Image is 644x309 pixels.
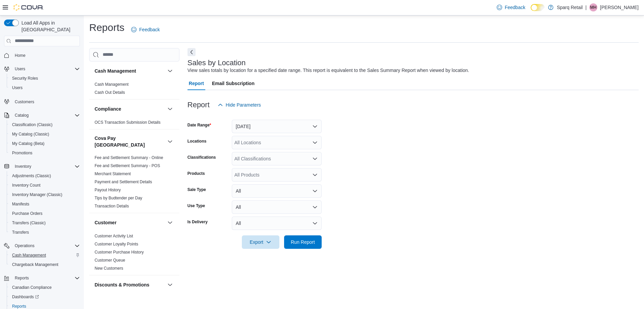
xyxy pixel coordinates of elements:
[15,99,34,105] span: Customers
[9,84,80,92] span: Users
[12,122,53,127] span: Classification (Classic)
[232,120,322,133] button: [DATE]
[215,98,264,112] button: Hide Parameters
[284,235,322,249] button: Run Report
[187,59,246,67] h3: Sales by Location
[95,219,165,226] button: Customer
[95,171,131,177] span: Merchant Statement
[187,155,216,160] label: Classifications
[7,171,83,181] button: Adjustments (Classic)
[95,155,163,160] span: Fee and Settlement Summary - Online
[12,242,80,250] span: Operations
[7,148,83,158] button: Promotions
[89,232,179,275] div: Customer
[187,203,205,208] label: Use Type
[505,4,525,11] span: Feedback
[12,51,80,60] span: Home
[89,118,179,129] div: Compliance
[600,3,639,11] p: [PERSON_NAME]
[95,187,121,193] span: Payout History
[166,138,174,146] button: Cova Pay [GEOGRAPHIC_DATA]
[95,106,121,112] h3: Compliance
[7,83,83,92] button: Users
[189,77,204,90] span: Report
[12,51,28,60] a: Home
[9,219,48,227] a: Transfers (Classic)
[95,204,129,208] a: Transaction Details
[95,90,125,95] a: Cash Out Details
[7,120,83,129] button: Classification (Classic)
[12,162,34,170] button: Inventory
[95,68,136,74] h3: Cash Management
[7,129,83,139] button: My Catalog (Classic)
[95,180,152,184] a: Payment and Settlement Details
[13,4,44,11] img: Cova
[312,156,318,161] button: Open list of options
[12,131,49,137] span: My Catalog (Classic)
[12,201,29,207] span: Manifests
[95,266,123,271] a: New Customers
[95,68,165,74] button: Cash Management
[7,218,83,228] button: Transfers (Classic)
[9,140,80,148] span: My Catalog (Beta)
[12,173,51,179] span: Adjustments (Classic)
[589,3,597,11] div: Maria Hartwick
[12,111,31,119] button: Catalog
[7,74,83,83] button: Security Roles
[1,96,83,106] button: Customers
[9,172,54,180] a: Adjustments (Classic)
[9,130,80,138] span: My Catalog (Classic)
[9,74,80,82] span: Security Roles
[12,220,46,226] span: Transfers (Classic)
[9,181,80,189] span: Inventory Count
[12,274,32,282] button: Reports
[12,162,80,170] span: Inventory
[12,111,80,119] span: Catalog
[9,149,80,157] span: Promotions
[531,4,545,11] input: Dark Mode
[12,85,22,90] span: Users
[9,191,80,199] span: Inventory Manager (Classic)
[12,211,43,216] span: Purchase Orders
[9,209,45,218] a: Purchase Orders
[12,304,26,309] span: Reports
[89,80,179,99] div: Cash Management
[1,241,83,250] button: Operations
[7,139,83,148] button: My Catalog (Beta)
[212,77,255,90] span: Email Subscription
[9,209,80,218] span: Purchase Orders
[128,23,162,36] a: Feedback
[12,242,37,250] button: Operations
[15,164,31,169] span: Inventory
[1,162,83,171] button: Inventory
[95,258,125,263] a: Customer Queue
[9,283,80,292] span: Canadian Compliance
[12,65,80,73] span: Users
[187,101,210,109] h3: Report
[494,1,528,14] a: Feedback
[9,121,80,129] span: Classification (Classic)
[246,235,275,249] span: Export
[9,149,35,157] a: Promotions
[7,250,83,260] button: Cash Management
[95,82,128,87] span: Cash Management
[9,251,80,259] span: Cash Management
[95,196,142,200] a: Tips by Budtender per Day
[557,3,583,11] p: Sparq Retail
[187,67,469,74] div: View sales totals by location for a specified date range. This report is equivalent to the Sales ...
[590,3,597,11] span: MH
[7,190,83,199] button: Inventory Manager (Classic)
[9,283,54,292] a: Canadian Compliance
[9,121,55,129] a: Classification (Classic)
[15,243,35,248] span: Operations
[95,234,133,238] a: Customer Activity List
[9,219,80,227] span: Transfers (Classic)
[166,105,174,113] button: Compliance
[187,48,196,56] button: Next
[95,242,138,246] a: Customer Loyalty Points
[15,66,25,72] span: Users
[166,67,174,75] button: Cash Management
